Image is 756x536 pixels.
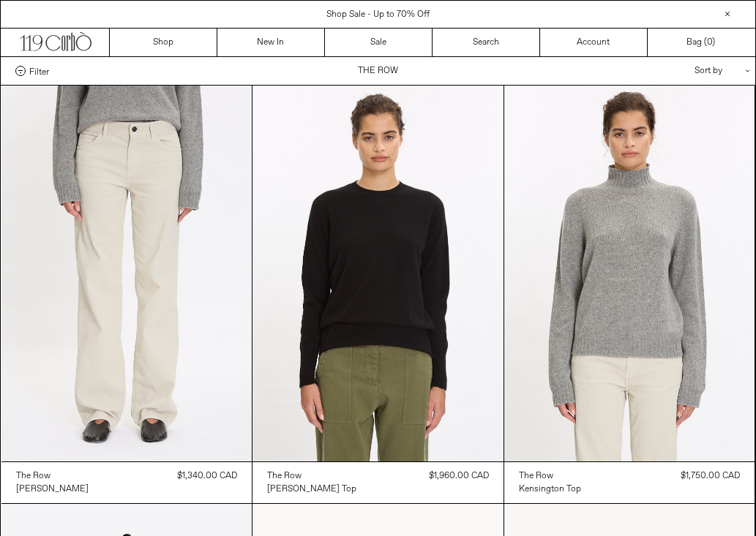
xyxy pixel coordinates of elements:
img: The Row Leilani Top in black [252,86,504,461]
a: Account [540,29,648,56]
div: The Row [16,470,50,483]
span: Filter [29,66,49,76]
span: 0 [707,37,712,48]
a: Bag () [648,29,755,56]
a: The Row [519,469,581,483]
div: The Row [519,470,553,483]
a: New In [217,29,325,56]
a: The Row [267,469,356,483]
a: [PERSON_NAME] [16,483,89,496]
a: Shop [110,29,217,56]
div: $1,340.00 CAD [177,469,237,483]
a: Search [433,29,540,56]
div: Kensington Top [519,483,581,496]
span: ) [707,36,715,49]
div: The Row [267,470,302,483]
a: The Row [16,469,89,483]
a: Kensington Top [519,483,581,496]
a: Sale [325,29,433,56]
div: [PERSON_NAME] Top [267,483,356,496]
img: The Row Kensington Top in medium heather grey [504,86,755,461]
div: $1,960.00 CAD [429,469,489,483]
a: Shop Sale - Up to 70% Off [326,9,430,20]
div: $1,750.00 CAD [681,469,740,483]
div: [PERSON_NAME] [16,483,89,496]
img: The Row Carlyl Pant in ice [1,86,252,461]
a: [PERSON_NAME] Top [267,483,356,496]
div: Sort by [609,57,741,85]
